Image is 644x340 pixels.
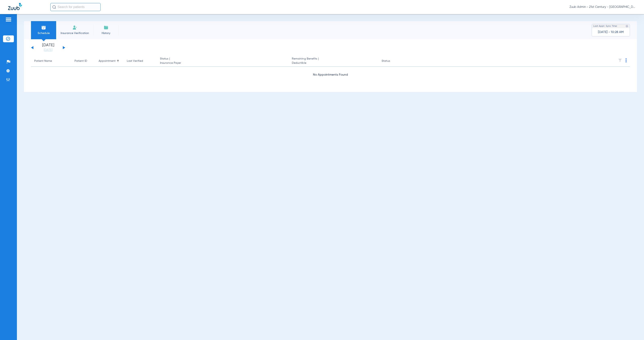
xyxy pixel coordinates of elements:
img: Search Icon [52,5,56,9]
span: [DATE] - 10:28 AM [598,30,624,34]
li: [DATE] [36,43,60,52]
div: Last Verified [127,59,143,63]
div: Patient Name [34,59,68,63]
input: Search for patients [50,3,101,11]
span: Insurance Payer [160,61,285,65]
div: No Appointments Found [31,72,630,77]
div: Patient Name [34,59,52,63]
span: Schedule [34,31,53,35]
div: Patient ID [74,59,87,63]
img: Schedule [41,25,46,30]
span: History [96,31,116,35]
div: Last Verified [127,59,154,63]
th: Remaining Benefits | [289,56,378,67]
span: Zuub Admin - 21st Century - [GEOGRAPHIC_DATA] [570,5,636,9]
img: hamburger-icon [5,17,12,22]
div: Patient ID [74,59,92,63]
th: Status [378,56,406,67]
span: Deductible [292,61,375,65]
img: History [104,25,108,30]
img: filter.svg [618,58,622,62]
img: last sync help info [625,25,628,28]
span: Insurance Verification [59,31,90,35]
div: Appointment [99,59,120,63]
img: Zuub Logo [8,3,22,10]
img: Manual Insurance Verification [72,25,77,30]
th: Status | [157,56,289,67]
div: Appointment [99,59,116,63]
span: Last Appt. Sync Time: [593,24,617,28]
img: group-dot-blue.svg [625,58,627,62]
a: [DATE] [36,48,60,52]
